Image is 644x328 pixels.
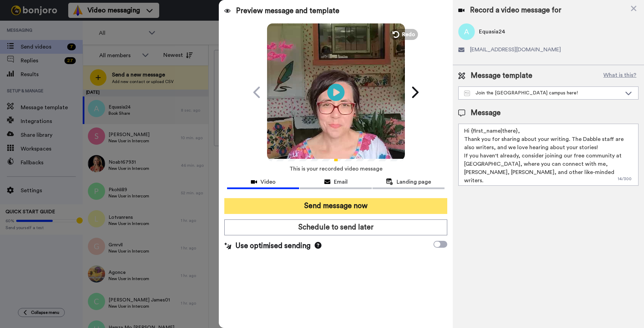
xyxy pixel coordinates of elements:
[601,71,638,81] button: What is this?
[458,124,638,186] textarea: Hi {first_name|there}, Thank you for sharing about your writing. The Dabble staff are also writer...
[464,91,470,96] img: Message-temps.svg
[464,90,622,96] div: Join the [GEOGRAPHIC_DATA] campus here!
[224,198,447,214] button: Send message now
[224,219,447,235] button: Schedule to send later
[397,178,431,186] span: Landing page
[470,45,561,54] span: [EMAIL_ADDRESS][DOMAIN_NAME]
[260,178,276,186] span: Video
[235,241,310,251] span: Use optimised sending
[289,161,382,176] span: This is your recorded video message
[471,71,532,81] span: Message template
[471,108,501,118] span: Message
[334,178,348,186] span: Email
